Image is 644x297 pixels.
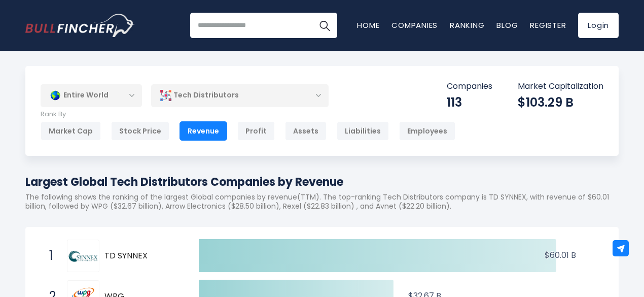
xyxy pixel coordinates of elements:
[41,84,142,107] div: Entire World
[518,81,603,92] p: Market Capitalization
[25,192,619,211] p: The following shows the ranking of the largest Global companies by revenue(TTM). The top-ranking ...
[312,13,337,38] button: Search
[337,121,389,141] div: Liabilities
[578,13,619,38] a: Login
[447,94,492,110] div: 113
[496,20,518,30] a: Blog
[111,121,169,141] div: Stock Price
[447,81,492,92] p: Companies
[237,121,275,141] div: Profit
[41,110,455,119] p: Rank By
[545,249,576,261] text: $60.01 B
[530,20,566,30] a: Register
[104,251,181,261] span: TD SYNNEX
[25,14,134,37] a: Go to homepage
[399,121,455,141] div: Employees
[518,94,603,110] div: $103.29 B
[44,247,54,265] span: 1
[151,84,329,107] div: Tech Distributors
[180,121,227,141] div: Revenue
[41,121,101,141] div: Market Cap
[450,20,484,30] a: Ranking
[25,14,135,37] img: Bullfincher logo
[25,174,619,190] h1: Largest Global Tech Distributors Companies by Revenue
[285,121,327,141] div: Assets
[68,250,98,262] img: TD SYNNEX
[391,20,438,30] a: Companies
[357,20,379,30] a: Home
